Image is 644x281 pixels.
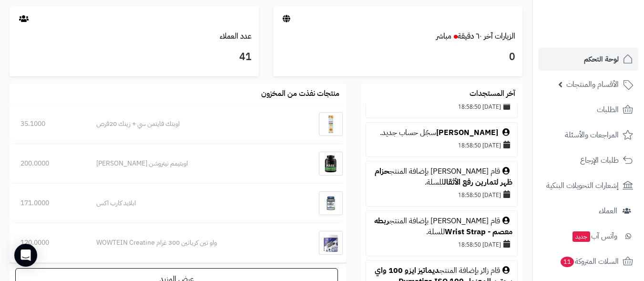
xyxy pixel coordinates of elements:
[436,31,515,42] a: الزيارات آخر ٦٠ دقيقةمباشر
[14,244,37,267] div: Open Intercom Messenger
[371,166,512,188] div: قام [PERSON_NAME] بإضافة المنتج للسلة.
[20,198,74,208] div: 171.0000
[96,119,288,129] div: اوبتك فايتمن سي + زينك 20قرص
[374,215,512,238] a: ربطه معصم - Wrist Strap
[96,159,288,168] div: اوبتيمم نيتروشن [PERSON_NAME]
[96,198,288,208] div: ابلايد كارب اكس
[319,152,343,176] img: اوبتيمم نيتروشن سيريس ماس
[371,188,512,201] div: [DATE] 18:58:50
[584,52,619,66] span: لوحة التحكم
[220,31,252,42] a: عدد العملاء
[436,127,498,138] a: [PERSON_NAME]
[538,250,638,273] a: السلات المتروكة11
[546,179,619,192] span: إشعارات التحويلات البنكية
[538,199,638,222] a: العملاء
[319,112,343,136] img: اوبتك فايتمن سي + زينك 20قرص
[375,166,512,188] a: حزام ظهر لتمارين رفع الأثقال
[371,138,512,152] div: [DATE] 18:58:50
[436,31,451,42] small: مباشر
[538,149,638,172] a: طلبات الإرجاع
[538,174,638,197] a: إشعارات التحويلات البنكية
[280,49,515,65] h3: 0
[565,128,619,142] span: المراجعات والأسئلة
[371,216,512,238] div: قام [PERSON_NAME] بإضافة المنتج للسلة.
[566,78,619,91] span: الأقسام والمنتجات
[599,204,617,218] span: العملاء
[538,48,638,71] a: لوحة التحكم
[20,159,74,168] div: 200.0000
[597,103,619,116] span: الطلبات
[17,49,252,65] h3: 41
[96,238,288,248] div: واو تين كرياتين 300 غرام WOWTEIN Creatine
[20,238,74,248] div: 120.0000
[579,20,635,40] img: logo-2.png
[538,225,638,248] a: وآتس آبجديد
[572,231,590,242] span: جديد
[319,231,343,255] img: واو تين كرياتين 300 غرام WOWTEIN Creatine
[20,119,74,129] div: 35.1000
[371,238,512,251] div: [DATE] 18:58:50
[560,257,574,268] span: 11
[572,229,617,243] span: وآتس آب
[371,100,512,113] div: [DATE] 18:58:50
[538,124,638,146] a: المراجعات والأسئلة
[470,90,515,98] h3: آخر المستجدات
[261,90,339,98] h3: منتجات نفذت من المخزون
[580,154,619,167] span: طلبات الإرجاع
[560,255,619,268] span: السلات المتروكة
[538,98,638,121] a: الطلبات
[371,127,512,138] div: سجّل حساب جديد.
[319,191,343,215] img: ابلايد كارب اكس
